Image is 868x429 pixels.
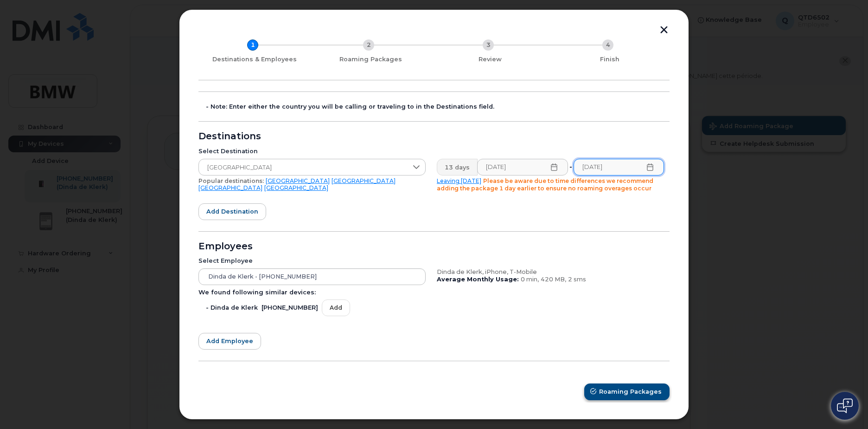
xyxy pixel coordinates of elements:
[206,337,253,345] span: Add employee
[206,304,258,312] span: - Dinda de Klerk
[554,56,666,63] div: Finish
[602,39,613,51] div: 4
[437,177,481,184] a: Leaving [DATE]
[198,203,266,220] button: Add destination
[198,268,426,285] input: Search device
[198,333,261,350] button: Add employee
[206,207,258,216] span: Add destination
[477,159,568,175] input: Please fill out this field
[262,304,318,312] span: [PHONE_NUMBER]
[483,39,494,51] div: 3
[568,159,574,175] div: -
[314,56,427,63] div: Roaming Packages
[198,243,670,250] div: Employees
[584,383,670,400] button: Roaming Packages
[266,177,330,184] a: [GEOGRAPHIC_DATA]
[198,133,670,140] div: Destinations
[437,177,653,192] span: Please be aware due to time differences we recommend adding the package 1 day earlier to ensure n...
[599,387,662,396] span: Roaming Packages
[198,289,426,296] div: We found following similar devices:
[206,103,670,110] div: - Note: Enter either the country you will be calling or traveling to in the Destinations field.
[437,276,519,283] b: Average Monthly Usage:
[198,184,262,191] a: [GEOGRAPHIC_DATA]
[568,276,586,283] span: 2 sms
[332,177,396,184] a: [GEOGRAPHIC_DATA]
[198,257,426,265] div: Select Employee
[199,159,408,176] span: South Africa
[264,184,328,191] a: [GEOGRAPHIC_DATA]
[322,299,350,316] button: Add
[437,268,664,276] div: Dinda de Klerk, iPhone, T-Mobile
[837,398,853,413] img: Open chat
[434,56,546,63] div: Review
[521,276,539,283] span: 0 min,
[198,148,426,155] div: Select Destination
[574,159,664,175] input: Please fill out this field
[363,39,374,51] div: 2
[541,276,566,283] span: 420 MB,
[198,177,264,184] span: Popular destinations:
